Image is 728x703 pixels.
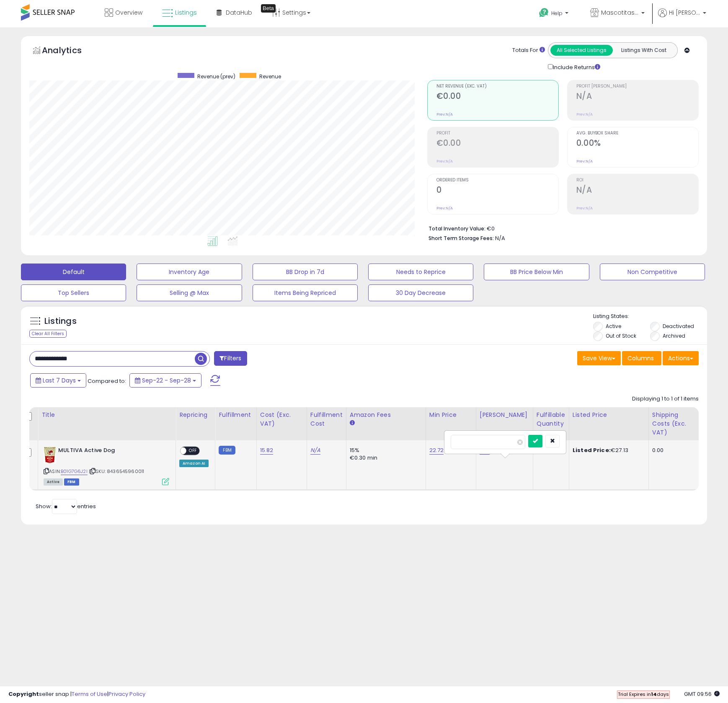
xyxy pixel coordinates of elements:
div: Fulfillment [219,411,253,419]
span: Overview [115,8,142,17]
small: Amazon Fees. [350,419,355,427]
button: Filters [214,351,247,366]
button: Last 7 Days [30,373,86,388]
span: OFF [186,447,200,454]
span: Show: entries [36,502,96,510]
button: Inventory Age [137,264,242,280]
button: 30 Day Decrease [368,284,473,301]
button: Save View [577,351,621,365]
small: Prev: N/A [576,159,593,164]
small: Prev: N/A [576,112,593,117]
h5: Analytics [42,44,98,58]
button: Default [21,264,126,280]
div: Fulfillment Cost [310,411,343,428]
b: Short Term Storage Fees: [429,235,494,242]
div: Displaying 1 to 1 of 1 items [632,395,699,403]
span: DataHub [226,8,252,17]
button: BB Drop in 7d [253,264,358,280]
h2: €0.00 [436,91,558,103]
button: Selling @ Max [137,284,242,301]
div: 15% [350,447,419,454]
span: Last 7 Days [43,376,76,385]
i: Get Help [539,8,549,18]
a: B01G7G6J2I [61,468,88,475]
button: Non Competitive [600,264,705,280]
span: Net Revenue (Exc. VAT) [436,84,558,89]
span: FBM [64,478,79,486]
div: Title [41,411,172,419]
a: Hi [PERSON_NAME] [658,8,706,27]
h2: 0 [436,185,558,196]
span: Mascotitas a casa [601,8,639,17]
div: Min Price [429,411,472,419]
button: Actions [663,351,699,365]
button: Needs to Reprice [368,264,473,280]
div: 0.00 [652,447,692,454]
small: Prev: N/A [436,206,453,211]
span: N/A [495,234,505,242]
span: Columns [627,354,654,362]
span: Revenue [259,73,281,80]
div: €0.30 min [350,454,419,462]
h2: €0.00 [436,138,558,150]
b: MULTIVA Active Dog [58,447,160,457]
span: Compared to: [88,377,126,385]
div: Tooltip anchor [261,4,276,13]
button: All Selected Listings [550,45,613,56]
div: €27.13 [573,447,642,454]
a: Help [532,1,577,27]
span: All listings currently available for purchase on Amazon [44,478,63,486]
div: Include Returns [542,62,611,72]
span: Profit [436,131,558,136]
label: Archived [663,332,685,339]
div: Listed Price [573,411,645,419]
div: Fulfillable Quantity [537,411,565,428]
div: Totals For [512,47,545,54]
div: Clear All Filters [29,330,67,338]
div: [PERSON_NAME] [480,411,529,419]
small: FBM [219,446,235,455]
a: 15.82 [260,446,274,455]
small: Prev: N/A [576,206,593,211]
b: Listed Price: [573,446,611,454]
div: Cost (Exc. VAT) [260,411,303,428]
div: Shipping Costs (Exc. VAT) [652,411,695,437]
button: BB Price Below Min [484,264,589,280]
span: Profit [PERSON_NAME] [576,84,698,89]
h2: N/A [576,91,698,103]
a: 22.72 [429,446,444,455]
span: | SKU: 8436545960011 [89,468,144,475]
h5: Listings [44,315,77,327]
span: Help [551,10,563,17]
label: Deactivated [663,323,694,330]
label: Active [606,323,621,330]
span: Avg. Buybox Share [576,131,698,136]
button: Top Sellers [21,284,126,301]
img: 519nZtnSTsL._SL40_.jpg [44,447,56,463]
div: Amazon Fees [350,411,422,419]
div: ASIN: [44,447,169,485]
div: Amazon AI [179,460,209,467]
a: N/A [310,446,320,455]
span: ROI [576,178,698,183]
span: Revenue (prev) [197,73,235,80]
h2: 0.00% [576,138,698,150]
p: Listing States: [593,313,707,320]
label: Out of Stock [606,332,636,339]
button: Columns [622,351,661,365]
div: Repricing [179,411,212,419]
h2: N/A [576,185,698,196]
button: Items Being Repriced [253,284,358,301]
button: Sep-22 - Sep-28 [129,373,201,388]
small: Prev: N/A [436,112,453,117]
span: Sep-22 - Sep-28 [142,376,191,385]
span: Listings [175,8,197,17]
span: Ordered Items [436,178,558,183]
small: Prev: N/A [436,159,453,164]
button: Listings With Cost [612,45,675,56]
span: Hi [PERSON_NAME] [669,8,700,17]
li: €0 [429,223,692,233]
b: Total Inventory Value: [429,225,485,232]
